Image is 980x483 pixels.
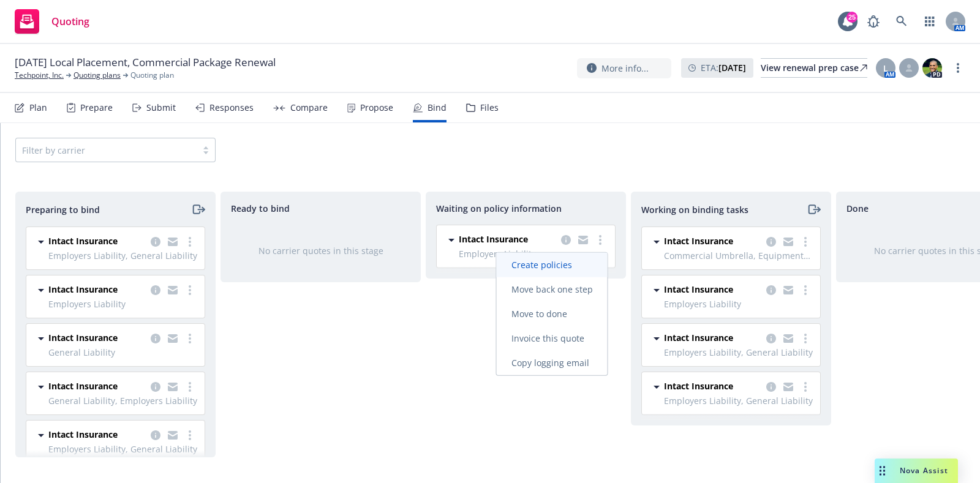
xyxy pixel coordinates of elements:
[183,331,197,346] a: more
[360,103,393,113] div: Propose
[48,428,118,441] span: Intact Insurance
[664,331,733,344] span: Intact Insurance
[664,283,733,296] span: Intact Insurance
[48,234,118,247] span: Intact Insurance
[806,202,821,217] a: moveRight
[15,70,64,81] a: Techpoint, Inc.
[165,331,180,346] a: copy logging email
[664,249,813,262] span: Commercial Umbrella, Equipment Breakdown, Product Recall, General Liability, Commercial Property,...
[664,380,733,392] span: Intact Insurance
[148,380,163,394] a: copy logging email
[459,247,608,260] span: Employers Liability
[130,70,174,81] span: Quoting plan
[190,202,205,217] a: moveRight
[183,428,197,443] a: more
[73,70,121,81] a: Quoting plans
[80,103,113,113] div: Prepare
[165,380,180,394] a: copy logging email
[183,283,197,298] a: more
[764,283,778,298] a: copy logging email
[48,346,197,359] span: General Liability
[48,249,197,262] span: Employers Liability, General Liability
[183,234,197,249] a: more
[798,283,813,298] a: more
[761,59,867,77] div: View renewal prep case
[641,203,748,216] span: Working on binding tasks
[48,298,197,310] span: Employers Liability
[764,331,778,346] a: copy logging email
[761,58,867,78] a: View renewal prep case
[241,244,401,257] div: No carrier quotes in this stage
[48,443,197,455] span: Employers Liability, General Liability
[148,428,163,443] a: copy logging email
[497,283,608,295] span: Move back one step
[48,394,197,407] span: General Liability, Employers Liability
[701,61,746,74] span: ETA :
[664,234,733,247] span: Intact Insurance
[26,203,100,216] span: Preparing to bind
[231,202,290,215] span: Ready to bind
[209,103,254,113] div: Responses
[183,380,197,394] a: more
[764,380,778,394] a: copy logging email
[497,332,599,344] span: Invoice this quote
[146,103,176,113] div: Submit
[497,259,587,271] span: Create policies
[48,331,118,344] span: Intact Insurance
[148,331,163,346] a: copy logging email
[781,283,796,298] a: copy logging email
[459,233,528,245] span: Intact Insurance
[165,428,180,443] a: copy logging email
[781,234,796,249] a: copy logging email
[889,9,914,34] a: Search
[51,17,89,26] span: Quoting
[900,465,948,476] span: Nova Assist
[846,12,858,23] div: 25
[436,202,562,215] span: Waiting on policy information
[664,394,813,407] span: Employers Liability, General Liability
[15,55,276,70] span: [DATE] Local Placement, Commercial Package Renewal
[781,380,796,394] a: copy logging email
[165,234,180,249] a: copy logging email
[480,103,499,113] div: Files
[846,202,869,215] span: Done
[764,234,778,249] a: copy logging email
[29,103,47,113] div: Plan
[918,9,942,34] a: Switch app
[148,234,163,249] a: copy logging email
[601,62,649,75] span: More info...
[875,459,958,483] button: Nova Assist
[875,459,890,483] div: Drag to move
[48,283,118,296] span: Intact Insurance
[664,298,813,310] span: Employers Liability
[10,4,94,39] a: Quoting
[718,62,746,73] strong: [DATE]
[798,331,813,346] a: more
[497,308,582,320] span: Move to done
[576,233,590,247] a: copy logging email
[428,103,447,113] div: Bind
[798,380,813,394] a: more
[861,9,886,34] a: Report a Bug
[593,233,608,247] a: more
[165,283,180,298] a: copy logging email
[148,283,163,298] a: copy logging email
[664,346,813,359] span: Employers Liability, General Liability
[577,58,671,78] button: More info...
[798,234,813,249] a: more
[951,61,965,75] a: more
[922,58,942,78] img: photo
[883,62,888,75] span: L
[781,331,796,346] a: copy logging email
[559,233,573,247] a: copy logging email
[290,103,328,113] div: Compare
[497,357,604,369] span: Copy logging email
[48,380,118,392] span: Intact Insurance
